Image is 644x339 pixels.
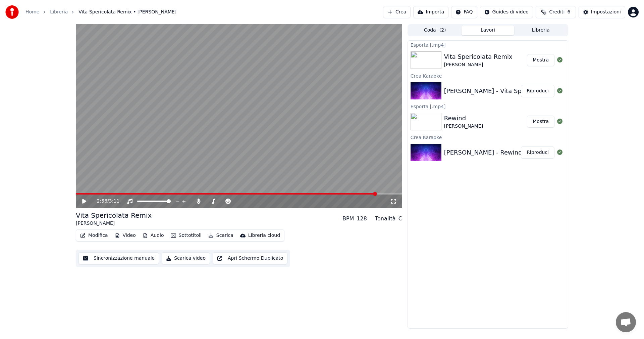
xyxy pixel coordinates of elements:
[527,54,554,66] button: Mostra
[567,9,570,15] span: 6
[140,231,167,240] button: Audio
[383,6,411,18] button: Crea
[579,6,625,18] button: Impostazioni
[408,72,568,80] div: Crea Karaoke
[213,252,287,264] button: Apri Schermo Duplicato
[514,26,567,35] button: Libreria
[248,232,280,239] div: Libreria cloud
[206,231,236,240] button: Scarica
[444,52,513,61] div: Vita Spericolata Remix
[413,6,448,18] button: Importa
[408,102,568,110] div: Esporta [.mp4]
[616,312,636,332] a: Aprire la chat
[78,252,159,264] button: Sincronizzazione manuale
[76,211,152,220] div: Vita Spericolata Remix
[77,231,111,240] button: Modifica
[444,148,569,157] div: [PERSON_NAME] - Rewind (Dance Remix)
[439,27,446,34] span: ( 2 )
[444,86,569,96] div: [PERSON_NAME] - Vita Spericolata Remix
[408,41,568,49] div: Esporta [.mp4]
[168,231,204,240] button: Sottotitoli
[50,9,68,15] a: Libreria
[398,215,402,223] div: C
[357,215,367,223] div: 128
[409,26,462,35] button: Coda
[25,9,176,15] nav: breadcrumb
[78,9,176,15] span: Vita Spericolata Remix • [PERSON_NAME]
[444,114,483,123] div: Rewind
[112,231,139,240] button: Video
[462,26,515,35] button: Lavori
[375,215,396,223] div: Tonalità
[5,5,19,19] img: youka
[536,6,576,18] button: Crediti6
[549,9,565,15] span: Crediti
[527,116,554,128] button: Mostra
[76,220,152,227] div: [PERSON_NAME]
[97,198,113,205] div: /
[521,146,554,159] button: Riproduci
[521,85,554,97] button: Riproduci
[109,198,119,205] span: 3:11
[408,133,568,141] div: Crea Karaoke
[97,198,107,205] span: 2:56
[25,9,39,15] a: Home
[591,9,621,15] div: Impostazioni
[480,6,533,18] button: Guides di video
[162,252,210,264] button: Scarica video
[444,123,483,130] div: [PERSON_NAME]
[342,215,354,223] div: BPM
[444,61,513,68] div: [PERSON_NAME]
[451,6,477,18] button: FAQ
